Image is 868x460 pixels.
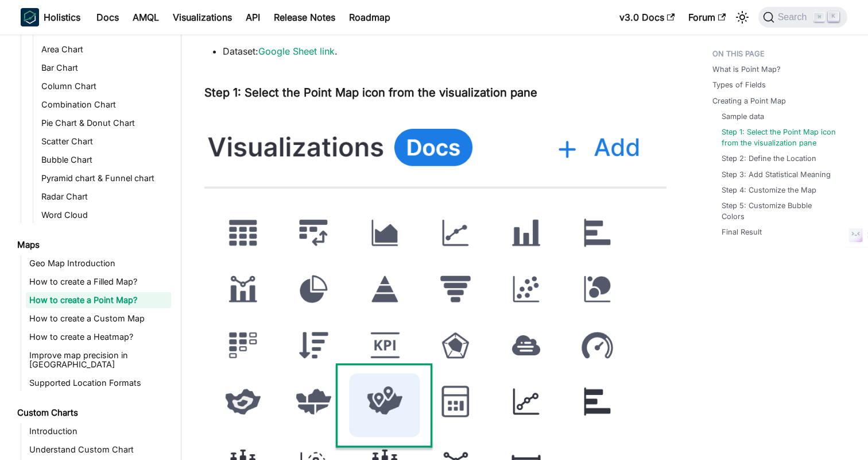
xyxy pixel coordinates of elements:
kbd: K [828,11,839,22]
a: Area Chart [38,41,171,57]
span: Search [774,12,814,22]
a: Release Notes [267,8,342,26]
a: Step 2: Define the Location [722,153,816,164]
a: Google Sheet link [258,45,335,57]
a: Improve map precision in [GEOGRAPHIC_DATA] [26,347,171,373]
a: Step 1: Select the Point Map icon from the visualization pane [722,126,836,148]
a: v3.0 Docs [613,8,681,26]
a: Visualizations [166,8,239,26]
a: How to create a Filled Map? [26,274,171,290]
a: Column Chart [38,78,171,94]
a: What is Point Map? [712,64,781,75]
a: Bubble Chart [38,152,171,168]
a: Word Cloud [38,207,171,223]
a: Docs [90,8,126,26]
a: Roadmap [342,8,397,26]
a: Custom Charts [14,405,171,421]
a: Creating a Point Map [712,95,786,106]
a: Step 5: Customize Bubble Colors [722,200,836,222]
a: API [239,8,267,26]
a: Bar Chart [38,60,171,76]
a: Introduction [26,423,171,439]
a: Sample data [722,111,764,122]
a: Combination Chart [38,97,171,113]
h3: Step 1: Select the Point Map icon from the visualization pane [204,86,666,100]
a: AMQL [126,8,166,26]
a: HolisticsHolistics [21,8,80,26]
a: How to create a Heatmap? [26,329,171,345]
a: Final Result [722,227,762,237]
b: Holistics [44,10,80,24]
a: Pie Chart & Donut Chart [38,115,171,131]
a: Step 4: Customize the Map [722,185,816,195]
a: How to create a Point Map? [26,292,171,308]
a: Understand Custom Chart [26,442,171,458]
a: Supported Location Formats [26,375,171,391]
a: Geo Map Introduction [26,255,171,271]
nav: Docs sidebar [9,34,181,460]
a: Scatter Chart [38,133,171,149]
kbd: ⌘ [813,12,825,22]
img: Holistics [21,8,39,26]
a: Types of Fields [712,79,766,90]
a: Maps [14,237,171,253]
a: Forum [681,8,733,26]
button: Switch between dark and light mode (currently light mode) [733,8,751,26]
li: Dataset: . [223,44,666,58]
a: Radar Chart [38,189,171,205]
a: How to create a Custom Map [26,310,171,327]
a: Pyramid chart & Funnel chart [38,170,171,186]
a: Step 3: Add Statistical Meaning [722,169,831,180]
button: Search (Command+K) [758,7,847,28]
